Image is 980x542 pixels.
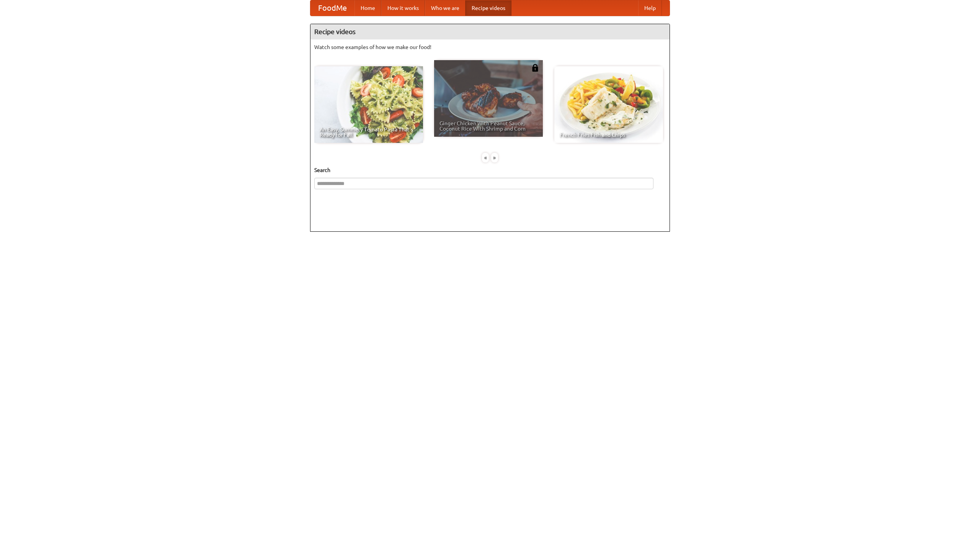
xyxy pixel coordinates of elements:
[314,43,666,51] p: Watch some examples of how we make our food!
[425,0,465,16] a: Who we are
[310,24,670,39] h4: Recipe videos
[638,0,662,16] a: Help
[310,0,354,16] a: FoodMe
[320,127,418,138] span: An Easy, Summery Tomato Pasta That's Ready for Fall
[491,153,498,162] div: »
[314,166,666,174] h5: Search
[554,66,663,143] a: French Fries Fish and Chips
[560,132,658,138] span: French Fries Fish and Chips
[354,0,381,16] a: Home
[465,0,511,16] a: Recipe videos
[381,0,425,16] a: How it works
[314,66,423,143] a: An Easy, Summery Tomato Pasta That's Ready for Fall
[482,153,489,162] div: «
[531,64,539,72] img: 483408.png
